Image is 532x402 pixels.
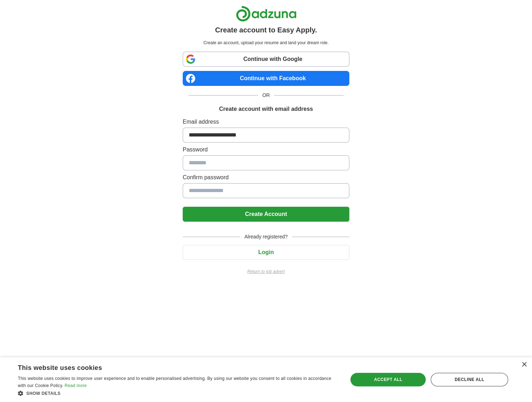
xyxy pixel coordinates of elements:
a: Login [183,249,349,255]
span: OR [258,92,274,99]
span: Already registered? [240,233,292,241]
label: Confirm password [183,173,349,182]
div: This website uses cookies [18,361,320,372]
div: Show details [18,390,338,397]
h1: Create account with email address [219,105,313,113]
p: Create an account, upload your resume and land your dream role. [184,40,348,46]
div: Close [521,362,527,367]
div: Decline all [431,373,508,386]
img: Adzuna logo [236,6,297,22]
span: Show details [26,391,61,396]
label: Email address [183,118,349,126]
span: This website uses cookies to improve user experience and to enable personalised advertising. By u... [18,376,331,388]
a: Return to job advert [183,268,349,275]
a: Continue with Facebook [183,71,349,86]
button: Create Account [183,207,349,222]
div: Accept all [350,373,426,386]
a: Read more, opens a new window [65,383,87,388]
h1: Create account to Easy Apply. [215,25,317,35]
a: Continue with Google [183,52,349,67]
button: Login [183,245,349,260]
label: Password [183,145,349,154]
